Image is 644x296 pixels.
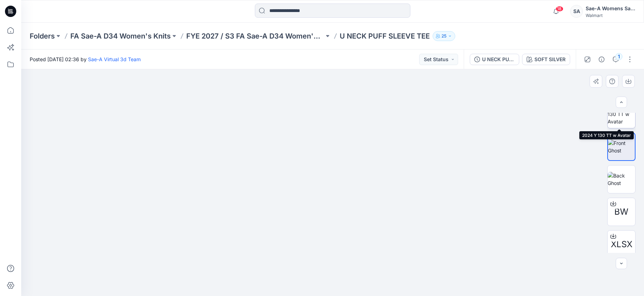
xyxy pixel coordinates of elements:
span: BW [614,205,628,218]
img: Back Ghost [608,172,635,187]
a: Sae-A Virtual 3d Team [88,56,141,62]
div: SOFT SILVER [534,56,566,63]
img: Front Ghost [608,139,635,154]
button: SOFT SILVER [522,54,570,65]
div: Walmart [586,13,635,18]
span: XLSX [611,238,632,251]
div: Sae-A Womens Sales Team [586,4,635,13]
a: FA Sae-A D34 Women's Knits [70,31,171,41]
span: 18 [556,6,563,12]
img: 2024 Y 130 TT w Avatar [608,103,635,125]
p: 25 [441,32,446,40]
p: U NECK PUFF SLEEVE TEE [340,31,430,41]
button: 25 [433,31,455,41]
span: Posted [DATE] 02:36 by [30,56,141,63]
div: U NECK PUFF SLEEVE TEE_SOFT SILVER [482,56,515,63]
div: SA [570,5,583,18]
button: 1 [610,54,621,65]
a: Folders [30,31,55,41]
div: 1 [615,53,622,60]
a: FYE 2027 / S3 FA Sae-A D34 Women's Knits [186,31,324,41]
button: U NECK PUFF SLEEVE TEE_SOFT SILVER [470,54,519,65]
button: Details [596,54,607,65]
